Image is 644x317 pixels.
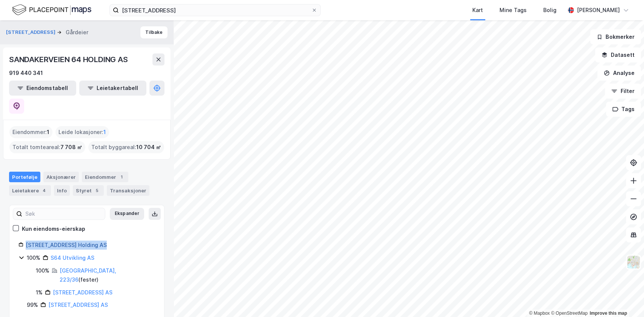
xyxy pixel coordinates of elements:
[590,311,627,316] a: Improve this map
[60,267,116,283] a: [GEOGRAPHIC_DATA], 223/36
[9,69,43,78] div: 919 440 341
[605,84,641,99] button: Filter
[43,172,79,182] div: Aksjonærer
[103,128,106,137] span: 1
[9,185,51,196] div: Leietakere
[54,185,70,196] div: Info
[60,143,82,152] span: 7 708 ㎡
[595,47,641,62] button: Datasett
[40,187,48,194] div: 4
[118,173,125,181] div: 1
[51,255,94,261] a: S64 Utvikling AS
[93,187,101,194] div: 5
[27,253,40,262] div: 100%
[53,289,112,296] a: [STREET_ADDRESS] AS
[140,26,168,38] button: Tilbake
[82,172,128,182] div: Eiendommer
[597,66,641,81] button: Analyse
[47,128,49,137] span: 1
[110,208,144,220] button: Ekspander
[48,302,108,308] a: [STREET_ADDRESS] AS
[9,126,52,138] div: Eiendommer :
[543,6,556,15] div: Bolig
[26,242,107,248] a: [STREET_ADDRESS] Holding AS
[27,300,38,309] div: 99%
[9,172,40,182] div: Portefølje
[79,81,146,96] button: Leietakertabell
[577,6,620,15] div: [PERSON_NAME]
[66,28,88,37] div: Gårdeier
[9,53,129,66] div: SANDAKERVEIEN 64 HOLDING AS
[22,224,85,233] div: Kun eiendoms-eierskap
[107,185,149,196] div: Transaksjoner
[500,6,527,15] div: Mine Tags
[9,81,76,96] button: Eiendomstabell
[606,102,641,117] button: Tags
[36,288,43,297] div: 1%
[590,29,641,44] button: Bokmerker
[136,143,161,152] span: 10 704 ㎡
[22,208,105,219] input: Søk
[529,311,550,316] a: Mapbox
[73,185,104,196] div: Styret
[55,126,109,138] div: Leide lokasjoner :
[606,281,644,317] div: Kontrollprogram for chat
[626,255,641,269] img: Z
[6,29,57,36] button: [STREET_ADDRESS]
[12,3,91,17] img: logo.f888ab2527a4732fd821a326f86c7f29.svg
[119,5,311,16] input: Søk på adresse, matrikkel, gårdeiere, leietakere eller personer
[551,311,587,316] a: OpenStreetMap
[606,281,644,317] iframe: Chat Widget
[9,141,85,153] div: Totalt tomteareal :
[88,141,164,153] div: Totalt byggareal :
[60,266,155,284] div: ( fester )
[472,6,483,15] div: Kart
[36,266,49,275] div: 100%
